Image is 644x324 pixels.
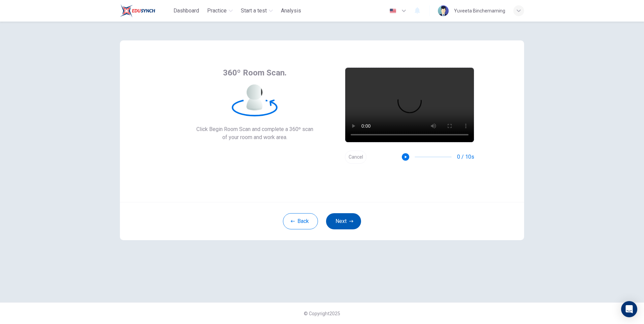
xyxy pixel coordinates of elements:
[283,213,318,229] button: Back
[278,5,304,17] button: Analysis
[454,7,505,15] div: Yuveeta Binchemaming
[223,67,287,78] span: 360º Room Scan.
[281,7,301,15] span: Analysis
[204,5,235,17] button: Practice
[120,4,171,18] a: Train Test logo
[304,311,340,316] span: © Copyright 2025
[457,153,474,161] span: 0 / 10s
[345,151,366,164] button: Cancel
[326,213,361,229] button: Next
[173,7,199,15] span: Dashboard
[196,133,313,141] span: of your room and work area.
[241,7,267,15] span: Start a test
[438,5,449,16] img: Profile picture
[238,5,276,17] button: Start a test
[207,7,227,15] span: Practice
[196,125,313,133] span: Click Begin Room Scan and complete a 360º scan
[621,301,637,317] div: Open Intercom Messenger
[120,4,155,18] img: Train Test logo
[171,5,202,17] button: Dashboard
[389,8,397,13] img: en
